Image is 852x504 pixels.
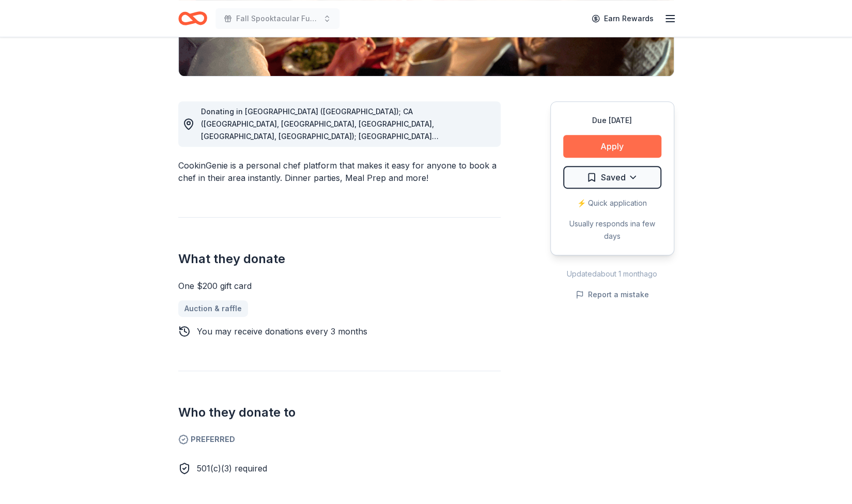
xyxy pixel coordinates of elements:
button: Report a mistake [576,288,649,301]
a: Auction & raffle [178,300,248,317]
div: Usually responds in a few days [563,218,661,242]
div: ⚡️ Quick application [563,197,661,209]
div: CookinGenie is a personal chef platform that makes it easy for anyone to book a chef in their are... [178,159,501,184]
a: Home [178,6,207,30]
div: One $200 gift card [178,280,501,292]
span: 501(c)(3) required [197,463,267,474]
h2: What they donate [178,251,501,267]
a: Earn Rewards [585,9,660,28]
h2: Who they donate to [178,404,501,421]
span: Donating in [GEOGRAPHIC_DATA] ([GEOGRAPHIC_DATA]); CA ([GEOGRAPHIC_DATA], [GEOGRAPHIC_DATA], [GEO... [201,107,475,364]
div: Due [DATE] [563,114,661,127]
div: Updated about 1 month ago [550,268,674,280]
button: Saved [563,166,661,189]
span: Fall Spooktacular Fundraiser [236,12,319,25]
button: Apply [563,135,661,158]
div: You may receive donations every 3 months [197,325,367,338]
span: Preferred [178,433,501,446]
button: Fall Spooktacular Fundraiser [215,8,339,29]
span: Saved [601,171,626,184]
